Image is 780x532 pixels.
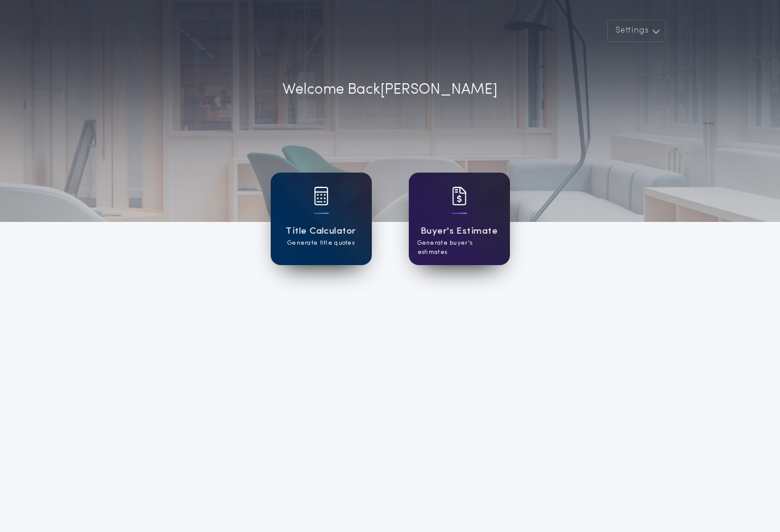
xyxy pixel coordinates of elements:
[285,224,356,239] h1: Title Calculator
[607,20,665,42] button: Settings
[314,187,329,205] img: card icon
[287,239,355,248] p: Generate title quotes
[409,173,510,265] a: card iconBuyer's EstimateGenerate buyer's estimates
[282,79,498,101] p: Welcome Back [PERSON_NAME]
[271,173,372,265] a: card iconTitle CalculatorGenerate title quotes
[452,187,467,205] img: card icon
[417,239,501,257] p: Generate buyer's estimates
[421,224,498,239] h1: Buyer's Estimate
